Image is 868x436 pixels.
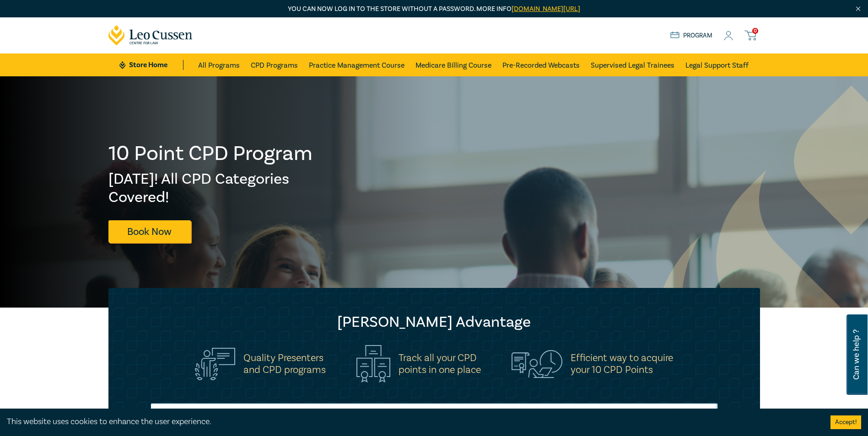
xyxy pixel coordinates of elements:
[243,352,326,376] h5: Quality Presenters and CPD programs
[127,313,742,331] h2: [PERSON_NAME] Advantage
[7,416,817,428] div: This website uses cookies to enhance the user experience.
[830,415,861,429] button: Accept cookies
[251,53,298,76] a: CPD Programs
[854,5,862,13] img: Close
[108,142,313,165] h1: 10 Point CPD Program
[309,53,404,76] a: Practice Management Course
[571,352,673,376] h5: Efficient way to acquire your 10 CPD Points
[108,170,313,207] h2: [DATE]! All CPD Categories Covered!
[685,53,749,76] a: Legal Support Staff
[752,28,758,34] span: 0
[512,350,562,378] img: Efficient way to acquire<br>your 10 CPD Points
[108,4,760,14] p: You can now log in to the store without a password. More info
[852,320,861,389] span: Can we help ?
[670,31,713,41] a: Program
[512,5,580,13] a: [DOMAIN_NAME][URL]
[119,60,183,70] a: Store Home
[356,345,390,383] img: Track all your CPD<br>points in one place
[195,348,235,380] img: Quality Presenters<br>and CPD programs
[108,220,191,243] a: Book Now
[399,352,481,376] h5: Track all your CPD points in one place
[198,53,240,76] a: All Programs
[415,53,491,76] a: Medicare Billing Course
[502,53,580,76] a: Pre-Recorded Webcasts
[591,53,674,76] a: Supervised Legal Trainees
